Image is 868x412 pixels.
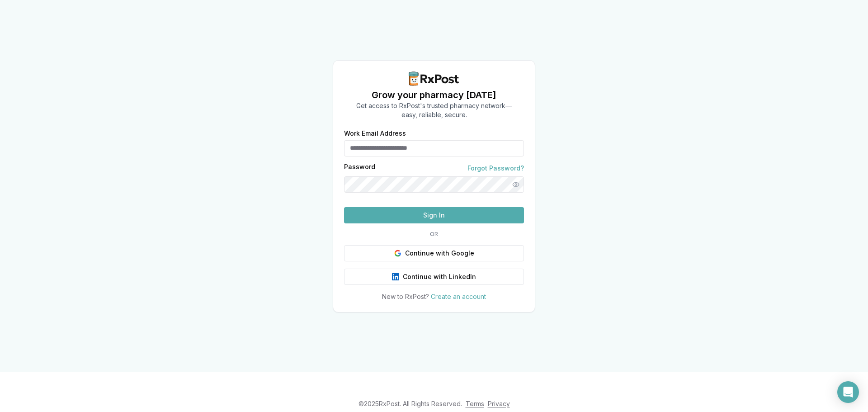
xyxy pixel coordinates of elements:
img: RxPost Logo [405,71,463,86]
button: Show password [508,176,524,193]
h1: Grow your pharmacy [DATE] [356,89,512,101]
button: Continue with Google [344,245,524,261]
img: Google [394,250,401,257]
span: OR [426,231,442,238]
a: Privacy [488,400,510,407]
div: Open Intercom Messenger [837,381,859,403]
span: New to RxPost? [382,293,429,300]
label: Password [344,164,375,173]
p: Get access to RxPost's trusted pharmacy network— easy, reliable, secure. [356,101,512,119]
img: LinkedIn [392,273,399,280]
a: Forgot Password? [467,164,524,173]
a: Terms [466,400,484,407]
button: Continue with LinkedIn [344,269,524,285]
label: Work Email Address [344,130,524,137]
a: Create an account [431,293,486,300]
button: Sign In [344,207,524,223]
